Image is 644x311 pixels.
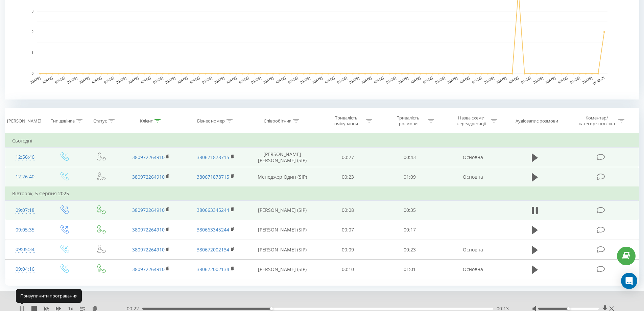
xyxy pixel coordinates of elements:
[410,76,421,84] text: [DATE]
[31,9,33,13] text: 3
[7,118,41,124] div: [PERSON_NAME]
[132,226,165,233] a: 380972264910
[390,115,426,127] div: Тривалість розмови
[484,76,495,84] text: [DATE]
[132,154,165,160] a: 380972264910
[516,118,558,124] div: Аудіозапис розмови
[214,76,225,84] text: [DATE]
[31,72,33,75] text: 0
[12,204,38,217] div: 09:07:18
[132,246,165,253] a: 380972264910
[373,76,384,84] text: [DATE]
[275,76,286,84] text: [DATE]
[177,76,188,84] text: [DATE]
[197,246,229,253] a: 380672002134
[317,260,379,279] td: 00:10
[264,118,291,124] div: Співробітник
[132,174,165,180] a: 380972264910
[31,51,33,55] text: 1
[103,76,115,84] text: [DATE]
[533,76,544,84] text: [DATE]
[51,118,75,124] div: Тип дзвінка
[248,200,317,220] td: [PERSON_NAME] (SIP)
[440,148,505,167] td: Основна
[263,76,274,84] text: [DATE]
[54,76,66,84] text: [DATE]
[12,170,38,183] div: 12:26:40
[152,76,164,84] text: [DATE]
[577,115,617,127] div: Коментар/категорія дзвінка
[5,187,639,200] td: Вівторок, 5 Серпня 2025
[361,76,372,84] text: [DATE]
[440,167,505,187] td: Основна
[317,200,379,220] td: 00:08
[557,76,569,84] text: [DATE]
[226,76,237,84] text: [DATE]
[201,76,213,84] text: [DATE]
[16,289,82,303] div: Призупинити програвання
[349,76,360,84] text: [DATE]
[570,76,581,84] text: [DATE]
[386,76,397,84] text: [DATE]
[317,148,379,167] td: 00:27
[251,76,262,84] text: [DATE]
[132,266,165,272] a: 380972264910
[300,76,311,84] text: [DATE]
[197,226,229,233] a: 380663345244
[398,76,409,84] text: [DATE]
[496,76,507,84] text: [DATE]
[508,76,519,84] text: [DATE]
[459,76,470,84] text: [DATE]
[582,76,593,84] text: [DATE]
[132,207,165,213] a: 380972264910
[248,220,317,240] td: [PERSON_NAME] (SIP)
[128,76,139,84] text: [DATE]
[453,115,489,127] div: Назва схеми переадресації
[472,76,483,84] text: [DATE]
[379,240,441,260] td: 00:23
[140,118,153,124] div: Клієнт
[238,76,249,84] text: [DATE]
[317,220,379,240] td: 00:07
[5,134,639,148] td: Сьогодні
[197,266,229,272] a: 380672002134
[621,273,637,289] div: Open Intercom Messenger
[440,240,505,260] td: Основна
[197,154,229,160] a: 380671878715
[422,76,433,84] text: [DATE]
[447,76,458,84] text: [DATE]
[30,76,41,84] text: [DATE]
[12,223,38,237] div: 09:05:35
[12,151,38,164] div: 12:56:46
[248,240,317,260] td: [PERSON_NAME] (SIP)
[12,263,38,276] div: 09:04:16
[248,167,317,187] td: Менеджер Один (SIP)
[197,174,229,180] a: 380671878715
[440,260,505,279] td: Основна
[287,76,299,84] text: [DATE]
[567,307,570,310] div: Accessibility label
[337,76,348,84] text: [DATE]
[67,76,78,84] text: [DATE]
[592,76,605,86] text: 19.08.25
[189,76,200,84] text: [DATE]
[42,76,53,84] text: [DATE]
[79,76,90,84] text: [DATE]
[12,243,38,256] div: 09:05:34
[317,167,379,187] td: 00:23
[324,76,335,84] text: [DATE]
[93,118,107,124] div: Статус
[165,76,176,84] text: [DATE]
[379,200,441,220] td: 00:35
[140,76,151,84] text: [DATE]
[379,260,441,279] td: 01:01
[521,76,532,84] text: [DATE]
[328,115,364,127] div: Тривалість очікування
[91,76,102,84] text: [DATE]
[379,148,441,167] td: 00:43
[317,240,379,260] td: 00:09
[379,167,441,187] td: 01:09
[270,307,273,310] div: Accessibility label
[248,148,317,167] td: [PERSON_NAME] [PERSON_NAME] (SIP)
[197,118,225,124] div: Бізнес номер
